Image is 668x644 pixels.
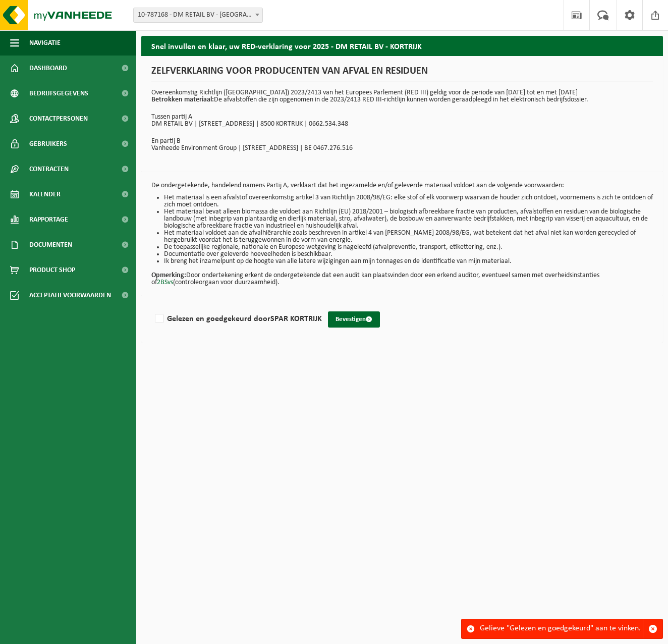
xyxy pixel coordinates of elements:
[134,8,262,22] span: 10-787168 - DM RETAIL BV - KORTRIJK
[151,138,653,145] p: En partij B
[270,315,322,323] strong: SPAR KORTRIJK
[29,81,88,106] span: Bedrijfsgegevens
[29,232,72,257] span: Documenten
[151,272,186,279] strong: Opmerking:
[151,121,653,128] p: DM RETAIL BV | [STREET_ADDRESS] | 8500 KORTRIJK | 0662.534.348
[151,89,653,103] p: Overeenkomstig Richtlijn ([GEOGRAPHIC_DATA]) 2023/2413 van het Europees Parlement (RED III) geldi...
[29,106,88,131] span: Contactpersonen
[151,182,653,189] p: De ondergetekende, handelend namens Partij A, verklaart dat het ingezamelde en/of geleverde mater...
[29,131,67,156] span: Gebruikers
[29,283,111,308] span: Acceptatievoorwaarden
[328,311,380,328] button: Bevestigen
[29,30,61,56] span: Navigatie
[5,622,169,644] iframe: chat widget
[480,619,643,638] div: Gelieve "Gelezen en goedgekeurd" aan te vinken.
[164,258,653,265] li: Ik breng het inzamelpunt op de hoogte van alle latere wijzigingen aan mijn tonnages en de identif...
[153,311,322,327] label: Gelezen en goedgekeurd door
[157,279,173,286] a: 2BSvs
[29,182,61,207] span: Kalender
[164,194,653,208] li: Het materiaal is een afvalstof overeenkomstig artikel 3 van Richtlijn 2008/98/EG: elke stof of el...
[164,208,653,230] li: Het materiaal bevat alleen biomassa die voldoet aan Richtlijn (EU) 2018/2001 – biologisch afbreek...
[151,114,653,121] p: Tussen partij A
[164,230,653,244] li: Het materiaal voldoet aan de afvalhiërarchie zoals beschreven in artikel 4 van [PERSON_NAME] 2008...
[133,8,263,23] span: 10-787168 - DM RETAIL BV - KORTRIJK
[141,36,663,56] h2: Snel invullen en klaar, uw RED-verklaring voor 2025 - DM RETAIL BV - KORTRIJK
[29,257,75,283] span: Product Shop
[151,96,214,103] strong: Betrokken materiaal:
[29,56,67,81] span: Dashboard
[151,66,653,82] h1: ZELFVERKLARING VOOR PRODUCENTEN VAN AFVAL EN RESIDUEN
[151,265,653,286] p: Door ondertekening erkent de ondergetekende dat een audit kan plaatsvinden door een erkend audito...
[29,207,68,232] span: Rapportage
[29,156,69,182] span: Contracten
[164,251,653,258] li: Documentatie over geleverde hoeveelheden is beschikbaar.
[164,244,653,251] li: De toepasselijke regionale, nationale en Europese wetgeving is nageleefd (afvalpreventie, transpo...
[151,145,653,152] p: Vanheede Environment Group | [STREET_ADDRESS] | BE 0467.276.516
